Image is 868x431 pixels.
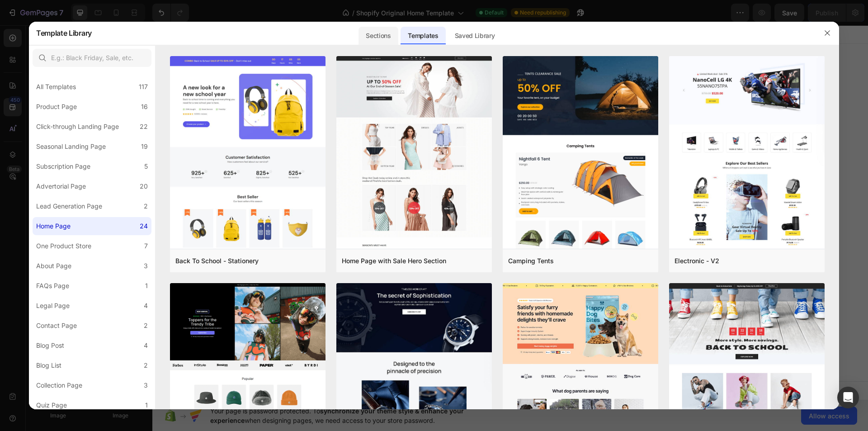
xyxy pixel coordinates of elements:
[36,260,71,271] div: About Page
[36,161,90,172] div: Subscription Page
[503,56,658,397] img: tent.png
[141,101,148,112] div: 16
[36,241,91,251] div: One Product Store
[36,201,102,212] div: Lead Generation Page
[144,360,148,371] div: 2
[36,81,76,92] div: All Templates
[36,300,70,311] div: Legal Page
[145,280,148,291] div: 1
[36,360,61,371] div: Blog List
[36,280,69,291] div: FAQs Page
[303,190,413,201] div: Start with Sections from sidebar
[144,320,148,331] div: 2
[33,49,151,67] input: E.g.: Black Friday, Sale, etc.
[36,181,86,192] div: Advertorial Page
[360,208,424,226] button: Add elements
[36,380,82,391] div: Collection Page
[36,340,64,351] div: Blog Post
[140,181,148,192] div: 20
[36,121,119,132] div: Click-through Landing Page
[36,400,67,411] div: Quiz Page
[144,380,148,391] div: 3
[36,21,92,45] h2: Template Library
[144,161,148,172] div: 5
[140,221,148,232] div: 24
[359,27,398,45] div: Sections
[508,256,554,266] div: Camping Tents
[144,260,148,271] div: 3
[145,400,148,411] div: 1
[144,340,148,351] div: 4
[139,81,148,92] div: 117
[175,256,259,266] div: Back To School - Stationery
[297,259,419,266] div: Start with Generating from URL or image
[144,300,148,311] div: 4
[144,201,148,212] div: 2
[342,256,446,266] div: Home Page with Sale Hero Section
[36,141,106,152] div: Seasonal Landing Page
[36,221,71,232] div: Home Page
[36,320,77,331] div: Contact Page
[675,256,719,266] div: Electronic - V2
[292,208,354,226] button: Add sections
[36,101,77,112] div: Product Page
[140,121,148,132] div: 22
[141,141,148,152] div: 19
[144,241,148,251] div: 7
[448,27,502,45] div: Saved Library
[837,387,859,408] div: Open Intercom Messenger
[401,27,445,45] div: Templates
